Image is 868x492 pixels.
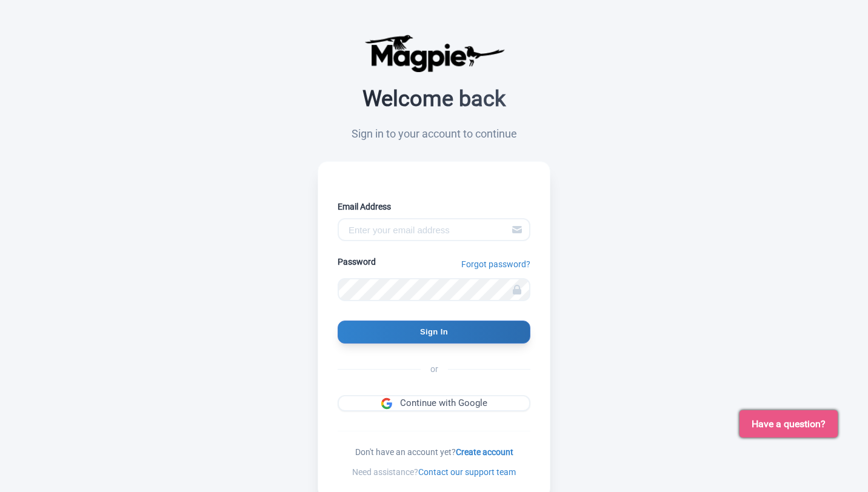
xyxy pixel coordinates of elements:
span: Have a question? [752,417,826,431]
a: Contact our support team [418,467,517,477]
div: Need assistance? [338,466,530,479]
p: Sign in to your account to continue [318,125,550,142]
input: Enter your email address [338,218,530,241]
button: Have a question? [739,410,838,437]
a: Create account [455,447,516,457]
span: or [421,363,448,376]
img: logo-ab69f6fb50320c5b225c76a69d11143b.png [361,34,507,73]
input: Sign In [338,321,530,344]
div: Don't have an account yet? [338,446,530,459]
label: Password [338,256,376,268]
h2: Welcome back [318,87,550,111]
a: Forgot password? [461,258,530,271]
a: Continue with Google [338,395,530,411]
label: Email Address [338,201,530,213]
